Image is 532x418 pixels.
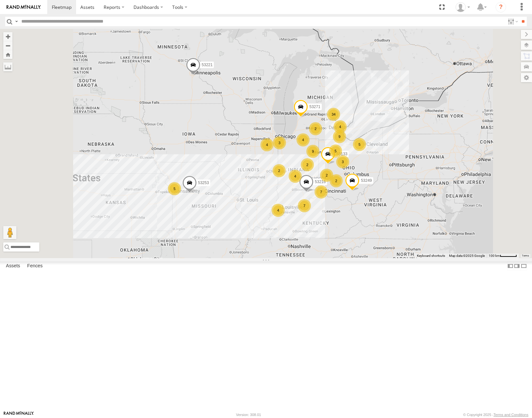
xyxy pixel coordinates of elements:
span: 53249 [361,178,372,183]
img: rand-logo.svg [7,5,41,9]
div: 2 [320,169,333,182]
label: Dock Summary Table to the Left [507,261,514,271]
a: Terms (opens in new tab) [522,254,529,257]
div: 5 [329,144,342,158]
span: 53221 [202,63,213,67]
div: 2 [330,174,343,187]
div: 9 [306,145,319,158]
div: 7 [298,199,311,212]
label: Search Filter Options [505,17,519,26]
span: Map data ©2025 Google [449,254,485,257]
div: 34 [327,108,340,121]
label: Map Settings [521,73,532,82]
label: Search Query [14,17,19,26]
a: Visit our Website [4,411,34,418]
a: Terms and Conditions [494,413,528,417]
button: Keyboard shortcuts [417,254,445,258]
button: Zoom Home [3,50,12,59]
div: 4 [260,138,274,151]
div: 3 [336,155,349,168]
button: Zoom in [3,32,12,41]
label: Fences [24,262,46,271]
div: 3 [273,136,286,149]
button: Map Scale: 100 km per 48 pixels [487,254,519,258]
button: Drag Pegman onto the map to open Street View [3,226,16,239]
div: 4 [289,170,302,183]
span: 53253 [198,180,209,185]
span: 100 km [489,254,500,257]
div: 4 [297,133,310,146]
span: 53271 [309,104,320,109]
div: © Copyright 2025 - [463,413,528,417]
div: 2 [273,164,286,177]
div: 5 [353,138,366,151]
i: ? [496,2,506,12]
label: Measure [3,62,12,71]
label: Dock Summary Table to the Right [514,261,520,271]
label: Hide Summary Table [521,261,527,271]
div: Version: 308.01 [236,413,261,417]
div: Miky Transport [453,2,472,12]
div: 9 [333,130,346,143]
div: 7 [315,185,328,199]
div: 2 [301,158,314,171]
div: 2 [309,122,322,135]
div: 4 [334,120,347,133]
div: 5 [168,182,181,195]
span: 53216 [315,180,326,184]
label: Assets [3,262,23,271]
div: 4 [272,204,285,217]
button: Zoom out [3,41,12,50]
